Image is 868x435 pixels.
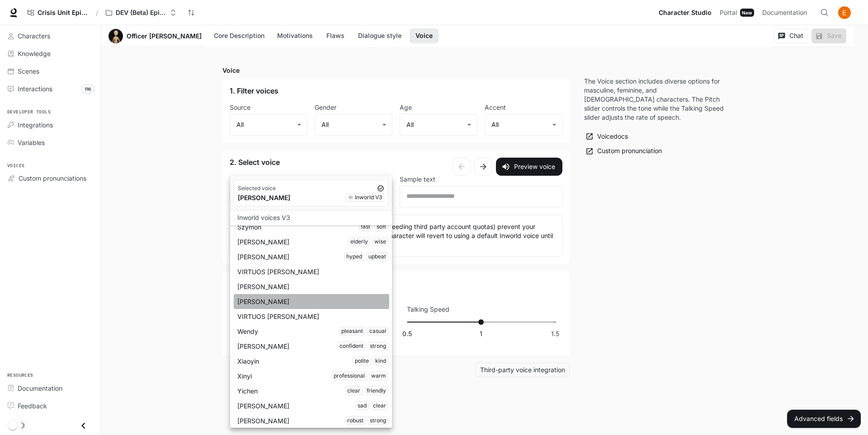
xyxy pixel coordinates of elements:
[374,238,386,246] span: wise
[237,356,388,366] div: Xiaoyin
[358,402,367,410] span: sad
[350,238,368,246] span: elderly
[346,253,362,261] span: hyped
[237,401,388,411] div: [PERSON_NAME]
[237,282,388,291] div: [PERSON_NAME]
[347,387,360,395] span: clear
[341,327,363,335] span: pleasant
[237,252,388,262] div: [PERSON_NAME]
[347,416,363,425] span: robust
[367,387,386,395] span: friendly
[370,342,386,350] span: strong
[237,327,388,336] div: Wendy
[237,297,388,306] div: [PERSON_NAME]
[237,267,388,276] div: VIRTUOS [PERSON_NAME]
[375,357,386,365] span: kind
[377,223,386,231] span: soft
[237,222,388,232] div: Szymon
[340,342,363,350] span: confident
[230,210,392,225] li: Inworld voices V3
[371,372,386,380] span: warm
[238,184,276,193] span: Selected voice
[355,357,369,365] span: polite
[368,253,386,261] span: upbeat
[237,237,388,247] div: [PERSON_NAME]
[237,341,388,351] div: [PERSON_NAME]
[355,193,382,201] span: Inworld V3
[361,223,370,231] span: fast
[370,416,386,425] span: strong
[237,416,388,426] div: [PERSON_NAME]
[238,193,290,202] div: [PERSON_NAME]
[369,327,386,335] span: casual
[237,312,388,321] div: VIRTUOS [PERSON_NAME]
[237,371,388,381] div: Xinyi
[237,386,388,396] div: Yichen
[334,372,365,380] span: professional
[373,402,386,410] span: clear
